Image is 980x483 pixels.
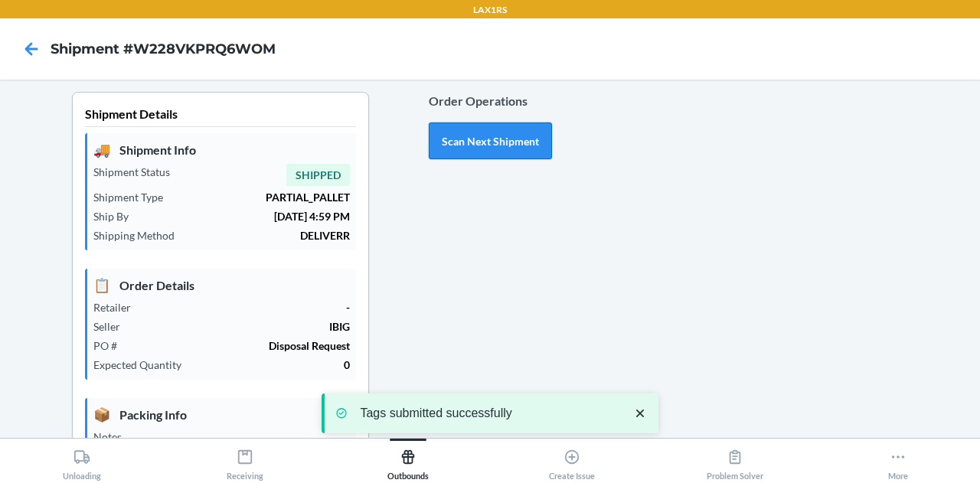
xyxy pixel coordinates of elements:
div: Receiving [227,442,263,481]
div: Problem Solver [707,442,763,481]
p: Seller [93,318,132,335]
span: 📋 [93,275,110,295]
p: IBIG [132,318,350,335]
p: Shipping Method [93,227,187,243]
div: Unloading [63,442,101,481]
button: More [817,439,980,481]
button: Problem Solver [653,439,816,481]
p: Shipment Info [93,139,350,160]
p: Notes [93,429,134,445]
span: 🚚 [93,139,110,160]
span: SHIPPED [286,164,350,186]
button: Receiving [163,439,326,481]
p: PARTIAL_PALLET [175,189,350,205]
p: LAX1RS [473,3,507,17]
p: Shipment Type [93,189,175,205]
button: Scan Next Shipment [429,122,552,159]
p: PO # [93,338,129,354]
p: [DATE] 4:59 PM [141,208,350,224]
h4: Shipment #W228VKPRQ6WOM [51,39,276,59]
p: Order Details [93,275,350,295]
div: More [888,442,908,481]
span: 📦 [93,404,110,425]
p: Tags submitted successfully [360,406,617,421]
p: Disposal Request [129,338,350,354]
p: Retailer [93,299,143,315]
p: Expected Quantity [93,357,194,373]
p: 0 [194,357,350,373]
p: DELIVERR [187,227,350,243]
p: - [143,299,350,315]
p: Order Operations [429,92,552,110]
p: Shipment Status [93,164,182,180]
p: Ship By [93,208,141,224]
p: Packing Info [93,404,350,425]
svg: close toast [632,406,648,421]
p: Shipment Details [85,105,356,127]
